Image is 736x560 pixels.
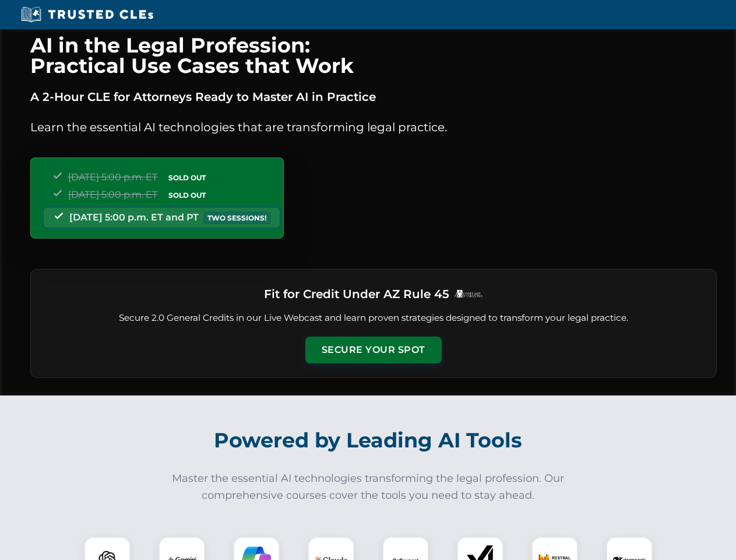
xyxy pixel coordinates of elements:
[17,6,157,23] img: Trusted CLEs
[164,171,210,184] span: SOLD OUT
[30,35,717,76] h1: AI in the Legal Profession: Practical Use Cases that Work
[264,283,449,304] h3: Fit for Credit Under AZ Rule 45
[305,337,442,363] button: Secure Your Spot
[164,189,210,201] span: SOLD OUT
[454,289,483,298] img: Logo
[68,189,157,200] span: [DATE] 5:00 p.m. ET
[30,87,717,106] p: A 2-Hour CLE for Attorneys Ready to Master AI in Practice
[68,171,157,183] span: [DATE] 5:00 p.m. ET
[45,420,691,461] h2: Powered by Leading AI Tools
[164,470,572,504] p: Master the essential AI technologies transforming the legal profession. Our comprehensive courses...
[30,118,717,136] p: Learn the essential AI technologies that are transforming legal practice.
[45,311,702,325] p: Secure 2.0 General Credits in our Live Webcast and learn proven strategies designed to transform ...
